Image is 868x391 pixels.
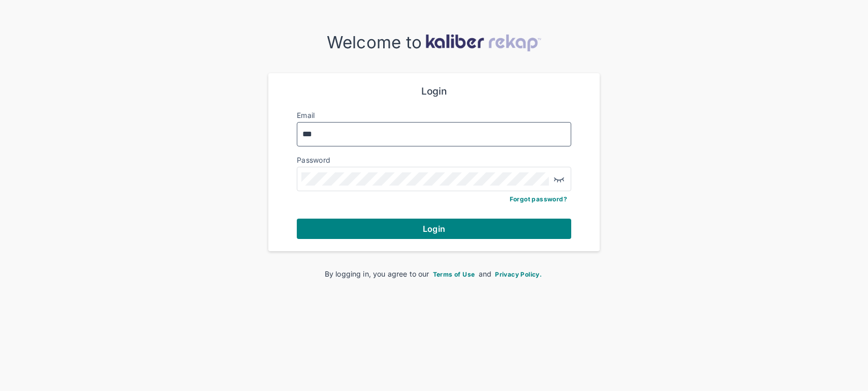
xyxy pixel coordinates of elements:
div: Login [297,85,571,98]
a: Forgot password? [510,195,567,203]
span: Privacy Policy. [495,270,542,278]
div: By logging in, you agree to our and [285,268,583,279]
a: Privacy Policy. [493,269,543,278]
label: Password [297,156,330,164]
span: Terms of Use [433,270,475,278]
a: Terms of Use [431,269,477,278]
button: Login [297,219,571,239]
img: eye-closed.fa43b6e4.svg [553,173,565,185]
span: Login [423,224,445,234]
label: Email [297,111,315,119]
img: kaliber-logo [425,34,541,51]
